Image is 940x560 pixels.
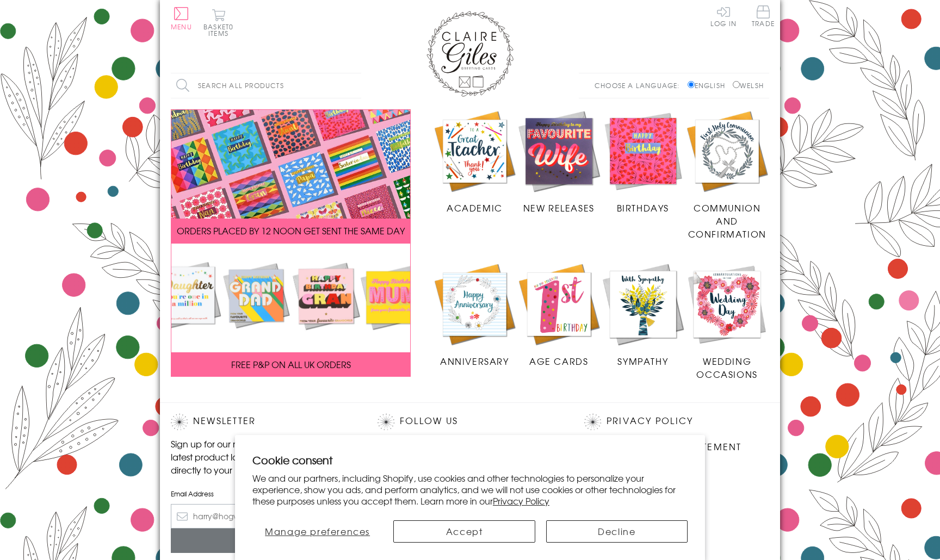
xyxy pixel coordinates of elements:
label: Email Address [171,489,356,499]
a: Communion and Confirmation [685,109,769,241]
button: Accept [393,520,535,543]
span: Manage preferences [265,525,370,538]
span: Trade [752,5,775,27]
a: Trade [752,5,775,29]
input: English [688,81,695,88]
input: harry@hogwarts.edu [171,504,356,528]
span: Sympathy [617,354,668,368]
img: Claire Giles Greetings Cards [426,11,514,97]
p: Choose a language: [595,80,685,90]
span: 0 items [208,22,233,38]
a: Age Cards [517,262,601,368]
a: Academic [432,109,517,215]
span: FREE P&P ON ALL UK ORDERS [231,358,351,371]
span: ORDERS PLACED BY 12 NOON GET SENT THE SAME DAY [177,224,405,237]
h2: Newsletter [171,414,356,430]
a: Privacy Policy [607,414,693,428]
label: English [688,80,731,90]
a: New Releases [517,109,601,215]
button: Decline [546,520,688,543]
a: Sympathy [601,262,685,368]
input: Search [350,73,361,98]
span: Wedding Occasions [696,354,757,381]
span: Academic [447,201,503,214]
span: Birthdays [617,201,669,214]
h2: Follow Us [378,414,562,430]
button: Menu [171,7,192,30]
input: Subscribe [171,528,356,553]
input: Search all products [171,73,361,98]
span: New Releases [523,201,595,214]
p: Sign up for our newsletter to receive the latest product launches, news and offers directly to yo... [171,437,356,476]
span: Age Cards [529,354,588,368]
button: Manage preferences [252,520,382,543]
label: Welsh [733,80,764,90]
input: Welsh [733,81,740,88]
span: Communion and Confirmation [688,201,766,240]
span: Menu [171,22,192,32]
a: Birthdays [601,109,685,215]
span: Anniversary [440,354,509,368]
a: Privacy Policy [493,494,549,507]
a: Wedding Occasions [685,262,769,381]
h2: Cookie consent [252,452,688,468]
p: We and our partners, including Shopify, use cookies and other technologies to personalize your ex... [252,472,688,506]
a: Anniversary [432,262,517,368]
button: Basket0 items [203,9,233,36]
a: Log In [710,5,737,27]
